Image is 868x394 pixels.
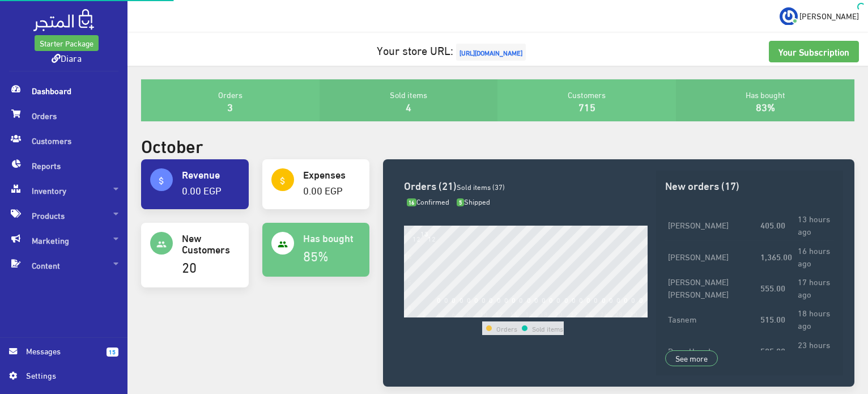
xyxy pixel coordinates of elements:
[278,176,288,186] i: attach_money
[9,203,118,228] span: Products
[320,79,498,121] div: Sold items
[107,348,118,357] span: 15
[496,321,518,335] td: Orders
[33,9,94,31] img: .
[9,253,118,278] span: Content
[665,180,834,190] h3: New orders (17)
[665,209,758,240] td: [PERSON_NAME]
[760,250,792,262] strong: 1,365.00
[760,281,785,294] strong: 555.00
[665,350,718,366] a: See more
[457,194,490,208] span: Shipped
[377,39,529,60] a: Your store URL:[URL][DOMAIN_NAME]
[665,303,758,334] td: Tasnem
[303,232,361,243] h4: Has bought
[795,240,834,272] td: 16 hours ago
[141,135,203,155] h2: October
[531,321,564,335] td: Sold items
[510,310,518,317] div: 14
[665,334,758,366] td: Doaa Hemdan
[756,97,775,116] a: 83%
[303,168,361,180] h4: Expenses
[769,41,859,62] a: Your Subscription
[795,303,834,334] td: 18 hours ago
[780,7,798,26] img: ...
[182,232,240,255] h4: New Customers
[156,239,167,249] i: people
[665,272,758,303] td: [PERSON_NAME] [PERSON_NAME]
[497,79,676,121] div: Customers
[9,178,118,203] span: Inventory
[404,180,648,190] h3: Orders (21)
[303,243,329,267] a: 85%
[406,97,411,116] a: 4
[457,180,505,193] span: Sold items (37)
[760,312,785,325] strong: 515.00
[480,310,488,317] div: 10
[570,310,578,317] div: 22
[227,97,233,116] a: 3
[9,153,118,178] span: Reports
[780,7,859,25] a: ... [PERSON_NAME]
[26,345,97,357] span: Messages
[795,334,834,366] td: 23 hours ago
[9,103,118,128] span: Orders
[9,369,118,387] a: Settings
[540,310,548,317] div: 18
[760,218,785,231] strong: 405.00
[35,35,99,51] a: Starter Package
[182,254,197,278] a: 20
[578,97,595,116] a: 715
[676,79,854,121] div: Has bought
[795,272,834,303] td: 17 hours ago
[467,310,471,317] div: 8
[585,310,593,317] div: 24
[457,198,464,207] span: 5
[555,310,563,317] div: 20
[799,9,859,23] span: [PERSON_NAME]
[422,310,426,317] div: 2
[795,209,834,240] td: 13 hours ago
[156,176,167,186] i: attach_money
[278,239,288,249] i: people
[407,194,450,208] span: Confirmed
[665,240,758,272] td: [PERSON_NAME]
[760,344,785,357] strong: 505.00
[495,310,503,317] div: 12
[456,44,526,61] span: [URL][DOMAIN_NAME]
[525,310,533,317] div: 16
[452,310,456,317] div: 6
[9,345,118,369] a: 15 Messages
[9,128,118,153] span: Customers
[141,79,320,121] div: Orders
[9,78,118,103] span: Dashboard
[600,310,608,317] div: 26
[615,310,623,317] div: 28
[182,180,222,199] a: 0.00 EGP
[9,228,118,253] span: Marketing
[182,168,240,180] h4: Revenue
[407,198,417,207] span: 16
[52,49,82,66] a: Diara
[629,310,637,317] div: 30
[303,180,343,199] a: 0.00 EGP
[26,369,109,382] span: Settings
[437,310,441,317] div: 4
